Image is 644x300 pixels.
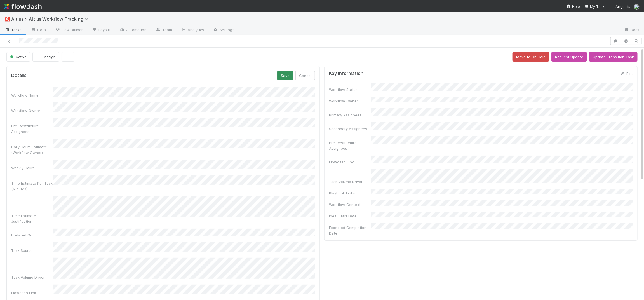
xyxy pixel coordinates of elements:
div: Primary Assignees [329,112,371,118]
span: Flow Builder [55,27,83,32]
div: Pre-Restructure Assignees [11,123,53,134]
a: Edit [620,71,633,76]
button: Request Update [551,52,587,62]
div: Workflow Context [329,202,371,207]
h5: Key Information [329,71,363,76]
button: Assign [32,52,59,62]
div: Help [567,4,580,9]
div: Flowdash Link [11,290,53,296]
div: Task Volume Driver [329,179,371,184]
a: Analytics [177,26,208,35]
span: 🅰️ [4,17,10,21]
div: Task Source [11,248,53,253]
div: Workflow Name [11,92,53,98]
button: Update Transition Task [589,52,638,62]
button: Move to On Hold [513,52,549,62]
div: Ideal Start Date [329,213,371,219]
a: Docs [620,26,644,35]
div: Updated On [11,232,53,238]
div: Flowdash Link [329,159,371,165]
a: My Tasks [584,4,607,9]
button: Active [6,52,30,62]
div: Workflow Owner [329,98,371,104]
div: Daily Hours Estimate (Workflow Owner) [11,144,53,155]
a: Settings [208,26,239,35]
span: Tasks [4,27,22,32]
a: Team [151,26,177,35]
button: Save [277,71,293,80]
img: logo-inverted-e16ddd16eac7371096b0.svg [4,2,42,11]
div: Time Estimate Per Task (Minutes) [11,181,53,192]
span: AngelList [615,4,632,9]
div: Workflow Owner [11,108,53,113]
span: My Tasks [584,4,607,9]
div: Pre-Restructure Assignees [329,140,371,151]
a: Data [26,26,50,35]
div: Secondary Assignees [329,126,371,132]
button: Cancel [295,71,315,80]
div: Weekly Hours [11,165,53,171]
span: Active [9,55,27,59]
div: Expected Completion Date [329,225,371,236]
div: Playbook Links [329,190,371,196]
a: Flow Builder [50,26,87,35]
a: Automation [115,26,151,35]
div: Workflow Status [329,87,371,92]
h5: Details [11,73,27,78]
a: Layout [87,26,115,35]
img: avatar_2bce2475-05ee-46d3-9413-d3901f5fa03f.png [634,4,640,10]
div: Time Estimate Justification [11,213,53,224]
div: Task Volume Driver [11,275,53,280]
span: Altius > Altius Workflow Tracking [11,16,91,22]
